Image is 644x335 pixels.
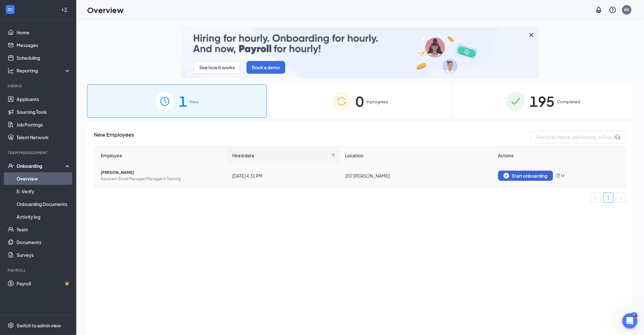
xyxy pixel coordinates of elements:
td: 207 [PERSON_NAME] [340,164,493,187]
a: Job Postings [17,118,71,131]
a: Overview [17,172,71,185]
a: Surveys [17,249,71,261]
span: In progress [366,99,388,105]
div: Switch to admin view [17,322,61,329]
a: Documents [17,236,71,249]
button: right [616,193,626,203]
div: Reporting [17,67,71,74]
svg: WorkstreamLogo [7,6,13,13]
li: Next Page [616,193,626,203]
span: Assistant Store Manager/Manager in Training [101,176,222,182]
svg: UserCheck [8,163,14,169]
span: right [619,196,623,200]
div: Hiring [8,83,70,89]
svg: Settings [8,322,14,329]
a: E-Verify [17,185,71,198]
div: KK [624,7,629,12]
span: bars [556,173,561,178]
button: Book a demo [247,61,285,74]
th: Actions [493,147,626,164]
a: Team [17,223,71,236]
iframe: Intercom live chat [622,313,638,329]
div: Start onboarding [504,173,548,179]
button: See how it works [194,61,240,74]
li: Previous Page [591,193,601,203]
span: left [594,196,598,200]
button: Start onboarding [498,171,553,181]
a: Home [17,26,71,39]
div: 30 [631,312,638,318]
span: 195 [530,90,554,112]
a: PayrollCrown [17,277,71,290]
a: Applicants [17,93,71,106]
th: Location [340,147,493,164]
a: 1 [604,193,613,202]
div: [DATE] 4:31 PM [232,172,335,179]
a: Scheduling [17,51,71,64]
span: 1 [179,90,187,112]
a: Onboarding Documents [17,198,71,210]
span: Completed [557,99,580,105]
svg: Cross [528,31,535,39]
span: Hired date [232,152,330,159]
span: down [561,174,565,178]
a: Activity log [17,210,71,223]
svg: Analysis [8,67,14,74]
div: Onboarding [17,163,65,169]
a: Sourcing Tools [17,106,71,118]
a: Talent Network [17,131,71,144]
svg: Collapse [61,7,68,13]
th: Employee [94,147,227,164]
div: Team Management [8,150,70,155]
span: New Employees [94,131,134,143]
svg: QuestionInfo [609,6,617,14]
svg: Notifications [595,6,603,14]
input: Search by Name, Job Posting, or Process [531,131,626,143]
div: Payroll [8,268,70,273]
img: payroll-small.gif [181,27,539,78]
span: 0 [356,90,364,112]
a: Messages [17,39,71,51]
span: [PERSON_NAME] [101,169,222,176]
h1: Overview [87,4,124,15]
span: New [190,99,199,105]
button: left [591,193,601,203]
